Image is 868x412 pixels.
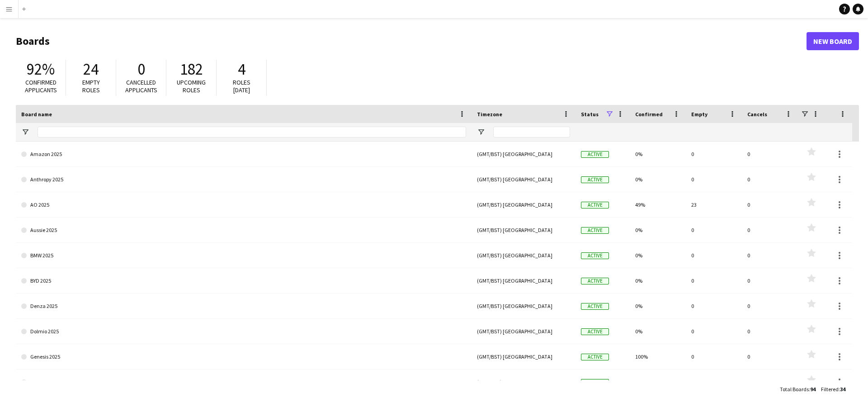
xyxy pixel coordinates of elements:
input: Board name Filter Input [38,127,466,137]
div: 0 [742,167,798,192]
button: Open Filter Menu [477,128,485,136]
div: 0% [630,294,686,318]
div: (GMT/BST) [GEOGRAPHIC_DATA] [472,167,576,192]
div: 100% [630,344,686,369]
div: 0% [630,243,686,268]
span: Empty [691,111,708,118]
a: Dolmio 2025 [21,319,466,344]
span: Active [581,354,609,360]
div: (GMT/BST) [GEOGRAPHIC_DATA] [472,319,576,344]
span: 0 [137,59,145,79]
button: Open Filter Menu [21,128,29,136]
div: (GMT/BST) [GEOGRAPHIC_DATA] [472,294,576,318]
div: 0 [686,167,742,192]
h1: Boards [16,34,807,48]
div: : [780,380,816,398]
div: 0 [686,243,742,268]
div: 0% [630,319,686,344]
span: Active [581,278,609,284]
span: 34 [840,386,845,393]
a: BMW 2025 [21,243,466,268]
div: 0% [630,218,686,242]
div: 0 [686,294,742,318]
span: Active [581,303,609,310]
span: Board name [21,111,52,118]
div: 0 [742,369,798,394]
div: 49% [630,192,686,217]
a: Amazon 2025 [21,142,466,167]
div: 0 [742,142,798,166]
span: Cancelled applicants [125,78,157,94]
div: 23 [686,192,742,217]
a: Genesis 2025 [21,344,466,369]
span: Active [581,202,609,208]
div: (GMT/BST) [GEOGRAPHIC_DATA] [472,142,576,166]
div: 0 [742,344,798,369]
div: (GMT/BST) [GEOGRAPHIC_DATA] [472,243,576,268]
div: 0 [742,243,798,268]
div: (GMT/BST) [GEOGRAPHIC_DATA] [472,218,576,242]
a: Denza 2025 [21,294,466,319]
span: 94 [810,386,816,393]
div: 0 [742,294,798,318]
div: 0% [630,142,686,166]
div: 0 [742,218,798,242]
input: Timezone Filter Input [493,127,570,137]
span: Active [581,151,609,158]
span: Empty roles [82,78,100,94]
div: 0 [742,192,798,217]
span: 24 [83,59,99,79]
div: 0% [630,268,686,293]
a: New Board [807,32,859,50]
div: (GMT/BST) [GEOGRAPHIC_DATA] [472,268,576,293]
a: Aussie 2025 [21,218,466,243]
div: 0 [686,319,742,344]
div: 0 [686,344,742,369]
span: Active [581,328,609,335]
span: Roles [DATE] [233,78,250,94]
span: Confirmed applicants [25,78,57,94]
div: 0 [686,218,742,242]
div: 0 [686,142,742,166]
div: 0 [686,369,742,394]
span: Cancels [747,111,767,118]
span: Active [581,379,609,386]
div: (GMT/BST) [GEOGRAPHIC_DATA] [472,369,576,394]
span: Status [581,111,599,118]
a: AO 2025 [21,192,466,218]
a: BYD 2025 [21,268,466,294]
span: Timezone [477,111,502,118]
div: (GMT/BST) [GEOGRAPHIC_DATA] [472,192,576,217]
div: 0 [742,268,798,293]
div: (GMT/BST) [GEOGRAPHIC_DATA] [472,344,576,369]
span: Active [581,252,609,259]
span: Active [581,227,609,234]
span: Active [581,176,609,183]
span: Confirmed [635,111,663,118]
div: : [821,380,845,398]
span: 182 [180,59,203,79]
a: HeyMo 2025 [21,369,466,395]
span: Filtered [821,386,839,393]
span: 92% [27,59,55,79]
span: Upcoming roles [177,78,206,94]
div: 0% [630,369,686,394]
div: 0 [742,319,798,344]
div: 0 [686,268,742,293]
span: 4 [238,59,245,79]
div: 0% [630,167,686,192]
span: Total Boards [780,386,809,393]
a: Anthropy 2025 [21,167,466,192]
